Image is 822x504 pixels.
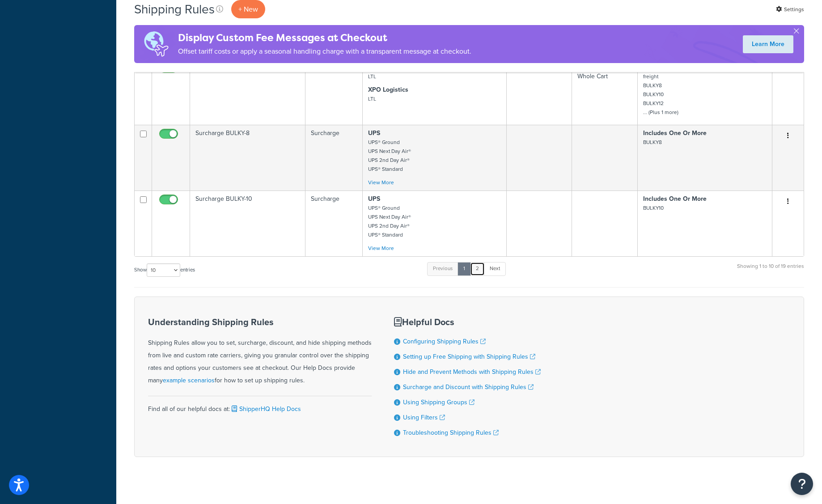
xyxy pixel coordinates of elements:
[368,204,411,239] small: UPS® Ground UPS Next Day Air® UPS 2nd Day Air® UPS® Standard
[190,59,305,125] td: Hide Methods LTL Weight under 110
[368,95,376,103] small: LTL
[368,244,394,252] a: View More
[305,191,363,256] td: Surcharge
[305,125,363,191] td: Surcharge
[178,45,471,58] p: Offset tariff costs or apply a seasonal handling charge with a transparent message at checkout.
[163,376,215,385] a: example scenarios
[643,72,678,116] small: freight BULKY8 BULKY10 BULKY12 ... (Plus 1 more)
[368,194,380,203] strong: UPS
[148,317,372,387] div: Shipping Rules allow you to set, surcharge, discount, and hide shipping methods from live and cus...
[403,367,541,377] a: Hide and Prevent Methods with Shipping Rules
[134,0,215,18] h1: Shipping Rules
[643,204,664,212] small: BULKY10
[368,72,376,80] small: LTL
[403,382,534,392] a: Surcharge and Discount with Shipping Rules
[147,263,180,277] select: Showentries
[368,138,411,173] small: UPS® Ground UPS Next Day Air® UPS 2nd Day Air® UPS® Standard
[470,262,485,275] a: 2
[190,125,305,191] td: Surcharge BULKY-8
[427,262,458,275] a: Previous
[791,473,813,495] button: Open Resource Center
[178,30,471,45] h4: Display Custom Fee Messages at Checkout
[403,413,445,422] a: Using Filters
[737,261,804,280] div: Showing 1 to 10 of 19 entries
[458,262,471,275] a: 1
[148,396,372,415] div: Find all of our helpful docs at:
[368,85,408,94] strong: XPO Logistics
[776,3,804,16] a: Settings
[394,317,541,327] h3: Helpful Docs
[572,59,638,125] td: Weight ≤ 110 for Whole Cart
[403,398,475,407] a: Using Shipping Groups
[148,317,372,327] h3: Understanding Shipping Rules
[643,128,707,138] strong: Includes One Or More
[643,194,707,203] strong: Includes One Or More
[368,128,380,138] strong: UPS
[743,35,793,53] a: Learn More
[484,262,506,275] a: Next
[643,138,662,146] small: BULKY8
[403,428,499,437] a: Troubleshooting Shipping Rules
[134,263,195,277] label: Show entries
[368,178,394,186] a: View More
[403,337,486,346] a: Configuring Shipping Rules
[190,191,305,256] td: Surcharge BULKY-10
[230,404,301,414] a: ShipperHQ Help Docs
[305,59,363,125] td: Hide Methods
[134,25,178,63] img: duties-banner-06bc72dcb5fe05cb3f9472aba00be2ae8eb53ab6f0d8bb03d382ba314ac3c341.png
[403,352,535,361] a: Setting up Free Shipping with Shipping Rules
